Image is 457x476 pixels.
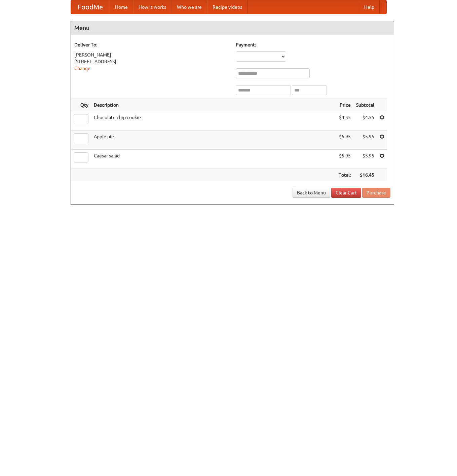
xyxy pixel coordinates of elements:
[353,131,377,150] td: $5.95
[74,66,90,71] a: Change
[74,51,229,58] div: [PERSON_NAME]
[336,131,353,150] td: $5.95
[336,150,353,169] td: $5.95
[110,0,133,14] a: Home
[207,0,247,14] a: Recipe videos
[353,111,377,131] td: $4.55
[353,169,377,181] th: $16.45
[71,21,394,35] h4: Menu
[359,0,380,14] a: Help
[336,99,353,111] th: Price
[331,188,361,198] a: Clear Cart
[71,99,91,111] th: Qty
[91,99,336,111] th: Description
[293,188,330,198] a: Back to Menu
[133,0,172,14] a: How it works
[172,0,207,14] a: Who we are
[353,99,377,111] th: Subtotal
[71,0,110,14] a: FoodMe
[91,150,336,169] td: Caesar salad
[336,169,353,181] th: Total:
[74,58,229,65] div: [STREET_ADDRESS]
[91,111,336,131] td: Chocolate chip cookie
[362,188,390,198] button: Purchase
[236,41,390,48] h5: Payment:
[336,111,353,131] td: $4.55
[353,150,377,169] td: $5.95
[91,131,336,150] td: Apple pie
[74,41,229,48] h5: Deliver To:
